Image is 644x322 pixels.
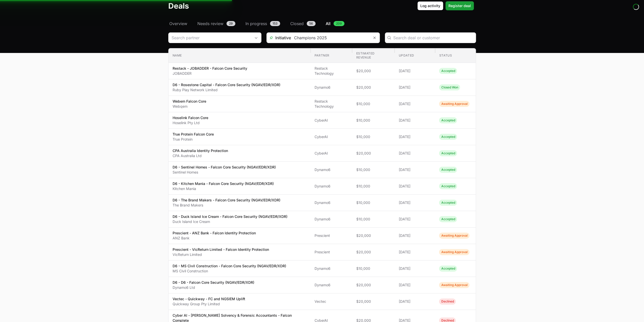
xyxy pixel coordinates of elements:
[356,250,390,255] span: $20,000
[356,282,390,288] span: $20,000
[315,217,348,222] span: Dynamo6
[325,21,345,27] a: All209
[197,21,223,27] span: Needs review
[169,33,251,43] input: Search partner
[291,33,369,43] input: Search initiatives
[399,184,431,189] span: [DATE]
[417,1,474,10] div: Primary actions
[173,104,206,109] p: Webqem
[356,167,390,172] span: $10,000
[334,21,344,26] span: 209
[356,134,390,139] span: $10,000
[420,3,440,9] span: Log activity
[369,33,380,43] button: Remove
[310,48,352,63] th: Partner
[173,219,287,224] p: Duck Island Ice Cream
[315,167,348,172] span: Dynamo6
[251,33,261,43] div: Open
[352,48,394,63] th: Estimated revenue
[356,200,390,205] span: $10,000
[173,87,280,92] p: Ruby Play Network Limited
[315,151,348,156] span: CyberAI
[173,99,206,104] p: Webem Falcon Core
[173,280,254,285] p: D6 - D6 - Falcon Core Security (NGAV/EDR/XDR)
[173,181,274,186] p: D6 - Kitchen Mania - Falcon Core Security (NGAV/EDR/XDR)
[417,1,443,10] button: Log activity
[173,153,228,158] p: CPA Australia Ltd
[270,21,280,26] span: 153
[399,68,431,73] span: [DATE]
[356,101,390,106] span: $10,000
[196,21,236,27] a: Needs review29
[315,250,348,255] span: Prescient
[399,167,431,172] span: [DATE]
[307,21,316,26] span: 56
[173,285,254,290] p: Dynamo6 Ltd
[173,186,274,191] p: Kitchen Mania
[315,282,348,288] span: Dynamo6
[315,266,348,271] span: Dynamo6
[173,247,269,252] p: Prescient - VicReturn Limited - Falcon Identity Protection
[173,170,276,175] p: Sentinel Homes
[267,35,291,41] span: Initiative
[168,1,189,10] h1: Deals
[356,266,390,271] span: $10,000
[435,48,475,63] th: Status
[399,85,431,90] span: [DATE]
[244,21,281,27] a: In progress153
[173,165,276,170] p: D6 - Sentinel Homes - Falcon Core Security (NGAV/EDR/XDR)
[399,134,431,139] span: [DATE]
[168,21,188,27] a: Overview
[399,217,431,222] span: [DATE]
[399,266,431,271] span: [DATE]
[399,299,431,304] span: [DATE]
[173,71,247,76] p: JOBADDER
[399,101,431,106] span: [DATE]
[356,184,390,189] span: $10,000
[173,214,287,219] p: D6 - Duck Island Ice Cream - Falcon Core Security (NGAV/EDR/XDR)
[356,151,390,156] span: $20,000
[394,48,435,63] th: Updated
[315,233,348,238] span: Prescient
[315,118,348,123] span: CyberAI
[173,301,245,307] p: Quickway Group Pty Limited
[173,231,256,236] p: Prescient - ANZ Bank - Falcon Identity Protection
[356,85,390,90] span: $20,000
[173,263,286,269] p: D6 - MS Civil Construction - Falcon Core Security (NGAV/EDR/XDR)
[315,99,348,109] span: Restack Technology
[290,21,304,27] span: Closed
[356,217,390,222] span: $10,000
[168,21,476,27] nav: Deals navigation
[315,200,348,205] span: Dynamo6
[315,66,348,76] span: Restack Technology
[399,282,431,288] span: [DATE]
[226,21,235,26] span: 29
[326,21,330,27] span: All
[173,115,208,120] p: Hoselink Falcon Core
[399,200,431,205] span: [DATE]
[169,48,310,63] th: Name
[173,82,280,87] p: D6 - Rosestone Capital - Falcon Core Security (NGAV/EDR/XDR)
[173,236,256,241] p: ANZ Bank
[173,120,208,125] p: Hoselink Pty Ltd
[356,118,390,123] span: $10,000
[315,134,348,139] span: CyberAI
[173,203,280,208] p: The Brand Makers
[399,233,431,238] span: [DATE]
[173,66,247,71] p: Restack - JOBADDER - Falcon Core Security
[399,118,431,123] span: [DATE]
[315,85,348,90] span: Dynamo6
[356,68,390,73] span: $20,000
[289,21,317,27] a: Closed56
[448,3,471,9] span: Register deal
[245,21,267,27] span: In progress
[169,21,187,27] span: Overview
[173,269,286,274] p: MS Civil Construction
[173,198,280,203] p: D6 - The Brand Makers - Falcon Core Security (NGAV/EDR/XDR)
[393,35,473,41] input: Search deal or customer
[315,299,348,304] span: Vectec
[445,1,474,10] button: Register deal
[356,299,390,304] span: $20,000
[173,137,214,142] p: True Protein
[399,250,431,255] span: [DATE]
